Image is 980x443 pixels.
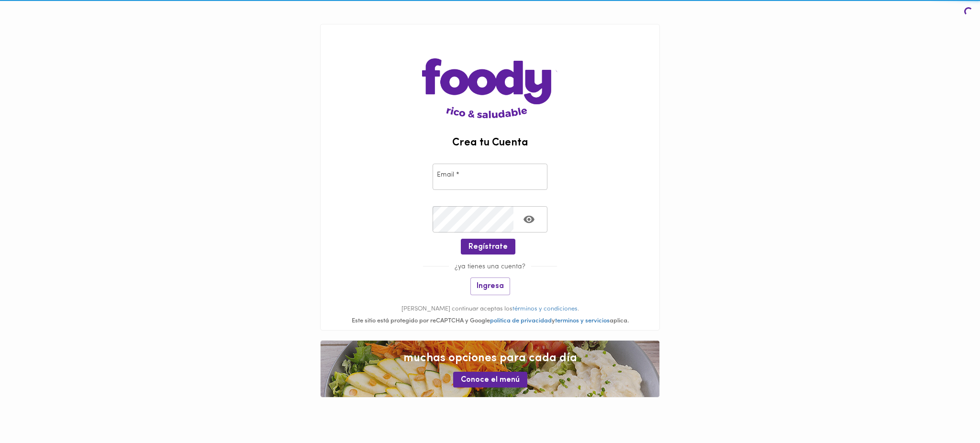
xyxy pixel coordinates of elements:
[512,306,578,312] a: términos y condiciones
[330,350,650,366] span: muchas opciones para cada día
[453,372,527,388] button: Conoce el menú
[461,376,520,385] span: Conoce el menú
[490,318,552,324] a: politica de privacidad
[321,317,659,326] div: Este sitio está protegido por reCAPTCHA y Google y aplica.
[461,239,515,255] button: Regístrate
[321,137,659,149] h2: Crea tu Cuenta
[517,208,541,231] button: Toggle password visibility
[449,263,531,270] span: ¿ya tienes una cuenta?
[924,388,970,433] iframe: Messagebird Livechat Widget
[555,318,610,324] a: terminos y servicios
[422,24,557,118] img: logo-main-page.png
[470,277,510,295] button: Ingresa
[433,164,547,190] input: pepitoperez@gmail.com
[477,282,504,291] span: Ingresa
[468,243,508,252] span: Regístrate
[321,305,659,314] p: [PERSON_NAME] continuar aceptas los .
